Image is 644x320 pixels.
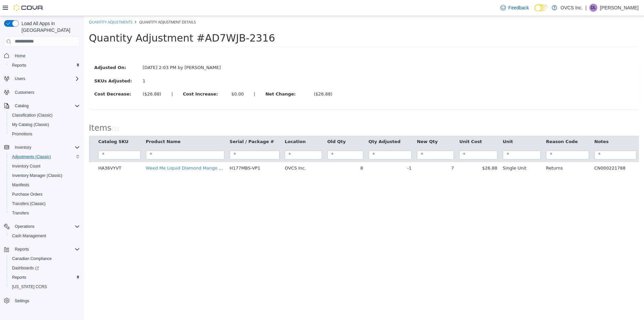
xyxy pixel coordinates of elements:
[30,110,33,116] span: 1
[13,4,44,11] img: Cova
[12,222,37,231] button: Operations
[589,4,597,12] div: Donna Labelle
[9,209,80,217] span: Transfers
[460,146,508,158] td: Returns
[14,122,46,129] button: Catalog SKU
[7,162,83,171] button: Inventory Count
[7,263,83,273] a: Dashboards
[9,162,43,170] a: Inventory Count
[28,110,35,116] small: ( )
[12,245,32,253] button: Reports
[9,111,80,119] span: Classification (Classic)
[285,122,318,129] button: Qty Adjusted
[9,172,65,180] a: Inventory Manager (Classic)
[12,102,31,110] button: Catalog
[1,74,83,83] button: Users
[9,283,80,291] span: Washington CCRS
[1,245,83,254] button: Reports
[12,113,53,118] span: Classification (Classic)
[1,101,83,111] button: Catalog
[419,122,430,129] button: Unit
[9,181,80,189] span: Manifests
[15,53,25,59] span: Home
[12,122,49,127] span: My Catalog (Classic)
[7,273,83,282] button: Reports
[9,273,29,281] a: Reports
[375,122,399,129] button: Unit Cost
[12,164,41,169] span: Inventory Count
[12,173,62,178] span: Inventory Manager (Classic)
[9,264,42,272] a: Dashboards
[19,20,80,34] span: Load All Apps in [GEOGRAPHIC_DATA]
[508,4,529,11] span: Feedback
[230,75,249,81] div: ($26.88)
[7,171,83,180] button: Inventory Manager (Classic)
[373,146,416,158] td: $26.88
[534,4,548,11] input: Dark Mode
[12,275,26,280] span: Reports
[9,200,48,208] a: Transfers (Classic)
[146,122,192,129] button: Serial / Package #
[1,222,83,231] button: Operations
[9,232,80,240] span: Cash Management
[12,297,32,305] a: Settings
[12,63,26,68] span: Reports
[9,273,80,281] span: Reports
[9,283,50,291] a: [US_STATE] CCRS
[12,88,80,97] span: Customers
[9,121,80,129] span: My Catalog (Classic)
[12,52,80,60] span: Home
[12,143,80,151] span: Inventory
[9,153,54,161] a: Adjustments (Classic)
[9,255,54,263] a: Canadian Compliance
[12,233,46,239] span: Cash Management
[462,122,495,129] button: Reason Code
[148,75,160,81] div: $0.00
[1,143,83,152] button: Inventory
[15,247,29,252] span: Reports
[9,61,80,69] span: Reports
[83,75,94,81] label: |
[7,152,83,162] button: Adjustments (Classic)
[330,146,373,158] td: 7
[5,48,54,55] label: Adjusted On:
[15,103,29,109] span: Catalog
[9,190,45,198] a: Purchase Orders
[12,146,59,158] td: HA36VYVT
[9,209,32,217] a: Transfers
[7,282,83,292] button: [US_STATE] CCRS
[7,231,83,241] button: Cash Management
[1,296,83,305] button: Settings
[55,3,112,8] span: Quantity Adjustment Details
[1,51,83,61] button: Home
[5,107,28,117] span: Items
[59,62,140,68] div: 1
[12,131,33,137] span: Promotions
[9,255,80,263] span: Canadian Compliance
[15,90,34,95] span: Customers
[241,146,282,158] td: 8
[282,146,330,158] td: -1
[12,192,43,197] span: Purchase Orders
[12,75,28,83] button: Users
[12,75,80,83] span: Users
[511,122,526,129] button: Notes
[12,245,80,253] span: Reports
[600,4,639,12] p: [PERSON_NAME]
[54,48,145,55] div: [DATE] 2:03 PM by [PERSON_NAME]
[9,121,52,129] a: My Catalog (Classic)
[12,222,80,231] span: Operations
[15,224,35,229] span: Operations
[5,62,54,68] label: SKUs Adjusted:
[9,264,80,272] span: Dashboards
[560,4,583,12] p: OVCS Inc.
[9,130,80,138] span: Promotions
[201,149,222,154] span: OVCS Inc.
[9,181,32,189] a: Manifests
[12,256,52,261] span: Canadian Compliance
[143,146,198,158] td: H177MBS-VP1
[9,130,35,138] a: Promotions
[9,232,49,240] a: Cash Management
[7,129,83,139] button: Promotions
